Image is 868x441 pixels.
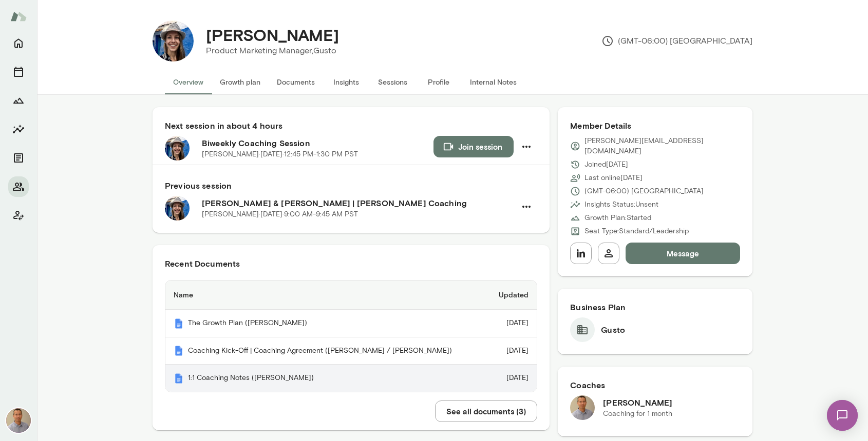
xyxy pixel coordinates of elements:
[584,226,689,236] p: Seat Type: Standard/Leadership
[603,396,672,409] h6: [PERSON_NAME]
[435,400,537,422] button: See all documents (3)
[570,301,740,313] h6: Business Plan
[8,148,29,168] button: Documents
[570,119,740,132] h6: Member Details
[8,33,29,53] button: Home
[8,205,29,226] button: Client app
[584,199,658,210] p: Insights Status: Unsent
[165,310,486,337] th: The Growth Plan ([PERSON_NAME])
[165,337,486,365] th: Coaching Kick-Off | Coaching Agreement ([PERSON_NAME] / [PERSON_NAME])
[202,209,358,219] p: [PERSON_NAME] · [DATE] · 9:00 AM-9:45 AM PST
[174,346,184,356] img: Mento
[601,35,752,47] p: (GMT-06:00) [GEOGRAPHIC_DATA]
[323,70,369,94] button: Insights
[202,197,516,209] h6: [PERSON_NAME] & [PERSON_NAME] | [PERSON_NAME] Coaching
[269,70,323,94] button: Documents
[486,337,537,365] td: [DATE]
[486,280,537,310] th: Updated
[165,365,486,392] th: 1:1 Coaching Notes ([PERSON_NAME])
[165,280,486,310] th: Name
[8,62,29,82] button: Sessions
[165,257,537,270] h6: Recent Documents
[153,21,194,62] img: Leah Brite
[626,243,740,264] button: Message
[174,373,184,384] img: Mento
[6,408,31,433] img: Kevin Au
[570,379,740,391] h6: Coaches
[584,173,643,183] p: Last online [DATE]
[212,70,269,94] button: Growth plan
[174,318,184,329] img: Mento
[165,179,537,192] h6: Previous session
[202,137,433,149] h6: Biweekly Coaching Session
[10,7,27,26] img: Mento
[433,136,514,157] button: Join session
[369,70,416,94] button: Sessions
[8,176,29,197] button: Members
[584,136,740,156] p: [PERSON_NAME][EMAIL_ADDRESS][DOMAIN_NAME]
[8,90,29,111] button: Growth Plan
[165,119,537,132] h6: Next session in about 4 hours
[486,365,537,392] td: [DATE]
[8,119,29,139] button: Insights
[570,395,595,420] img: Kevin Au
[206,25,339,45] h4: [PERSON_NAME]
[486,310,537,337] td: [DATE]
[206,45,339,57] p: Product Marketing Manager, Gusto
[584,213,651,223] p: Growth Plan: Started
[584,186,704,196] p: (GMT-06:00) [GEOGRAPHIC_DATA]
[416,70,462,94] button: Profile
[202,149,358,159] p: [PERSON_NAME] · [DATE] · 12:45 PM-1:30 PM PST
[584,159,628,170] p: Joined [DATE]
[165,70,212,94] button: Overview
[603,409,672,419] p: Coaching for 1 month
[462,70,525,94] button: Internal Notes
[601,324,625,336] h6: Gusto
